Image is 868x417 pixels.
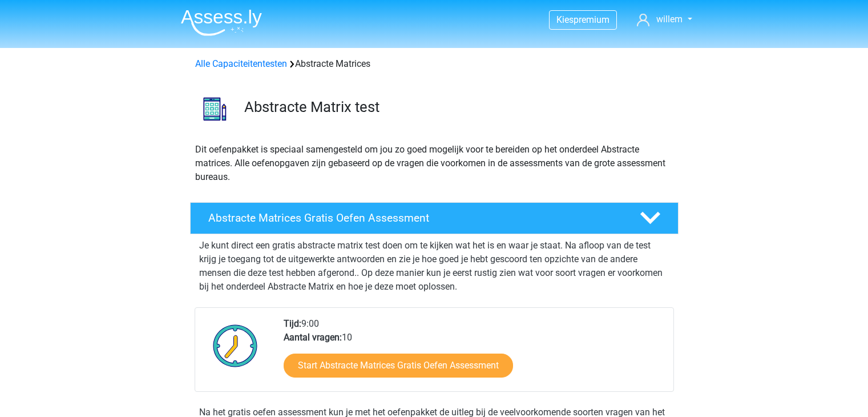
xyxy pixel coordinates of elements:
span: premium [574,14,609,25]
h3: Abstracte Matrix test [244,98,669,116]
b: Aantal vragen: [284,332,342,343]
img: Assessly [181,9,262,36]
p: Je kunt direct een gratis abstracte matrix test doen om te kijken wat het is en waar je staat. Na... [199,239,669,294]
a: Alle Capaciteitentesten [195,58,287,69]
a: Start Abstracte Matrices Gratis Oefen Assessment [284,354,513,378]
div: Abstracte Matrices [191,57,678,71]
div: 9:00 10 [275,317,673,391]
img: Klok [207,317,264,374]
b: Tijd: [284,318,301,329]
a: Abstracte Matrices Gratis Oefen Assessment [185,202,683,234]
span: willem [656,14,683,25]
a: Kiespremium [550,12,616,27]
img: abstracte matrices [191,85,239,133]
h4: Abstracte Matrices Gratis Oefen Assessment [208,211,621,224]
span: Kies [556,14,574,25]
a: willem [632,13,696,26]
p: Dit oefenpakket is speciaal samengesteld om jou zo goed mogelijk voor te bereiden op het onderdee... [195,143,673,184]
